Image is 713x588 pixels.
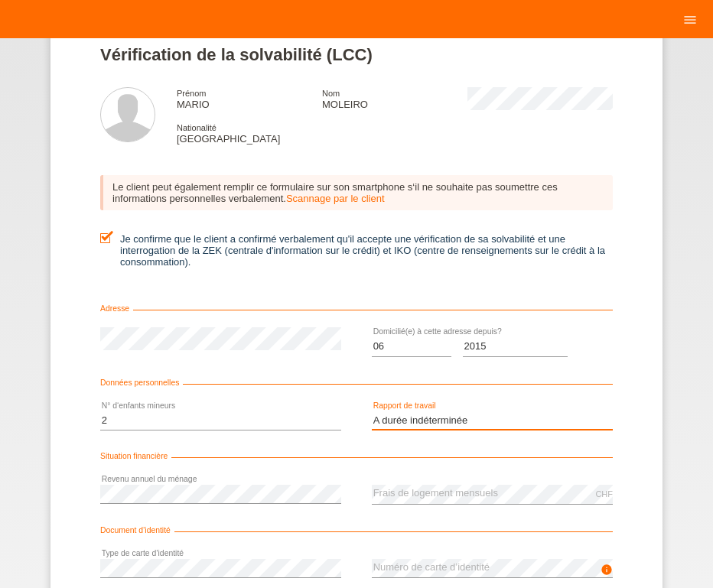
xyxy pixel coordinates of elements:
[595,489,613,499] div: CHF
[100,378,183,387] span: Données personnelles
[675,15,705,24] a: menu
[100,304,133,313] span: Adresse
[177,122,322,145] div: [GEOGRAPHIC_DATA]
[601,568,613,577] a: info
[322,87,467,110] div: MOLEIRO
[177,87,322,110] div: MARIO
[601,564,613,576] i: info
[100,452,171,460] span: Situation financière
[100,175,613,210] div: Le client peut également remplir ce formulaire sur son smartphone s‘il ne souhaite pas soumettre ...
[100,526,174,534] span: Document d’identité
[177,123,217,132] span: Nationalité
[100,45,613,64] h1: Vérification de la solvabilité (LCC)
[286,193,385,204] a: Scannage par le client
[100,233,613,268] label: Je confirme que le client a confirmé verbalement qu'il accepte une vérification de sa solvabilité...
[682,12,698,28] i: menu
[177,89,207,98] span: Prénom
[322,89,340,98] span: Nom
